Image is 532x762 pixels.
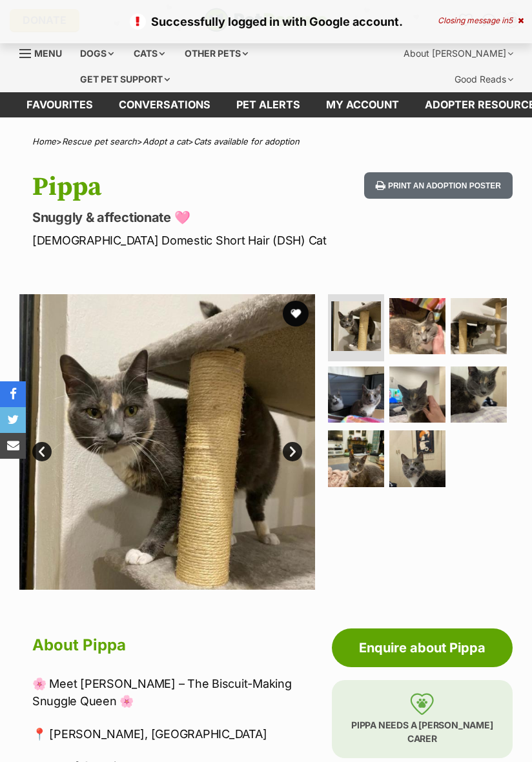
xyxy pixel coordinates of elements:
p: Successfully logged in with Google account. [13,13,519,30]
a: conversations [106,92,223,117]
a: Menu [19,41,71,64]
a: Cats available for adoption [194,136,300,146]
p: 🌸 Meet [PERSON_NAME] – The Biscuit-Making Snuggle Queen 🌸 [32,675,315,710]
img: Photo of Pippa [331,301,381,351]
a: Adopt a cat [143,136,188,146]
img: Photo of Pippa [389,366,445,423]
p: 📍 [PERSON_NAME], [GEOGRAPHIC_DATA] [32,725,315,743]
div: About [PERSON_NAME] [394,41,522,66]
h2: About Pippa [32,631,315,659]
div: Get pet support [71,66,179,92]
img: Photo of Pippa [389,298,445,354]
span: Menu [34,48,62,59]
a: Home [32,136,56,146]
button: Print an adoption poster [364,172,513,199]
a: Prev [32,442,52,461]
div: Closing message in [438,16,524,25]
p: Snuggly & affectionate 🩷 [32,208,328,226]
div: Cats [125,41,174,66]
div: Dogs [71,41,123,66]
a: Next [283,442,302,461]
p: Pippa needs a [PERSON_NAME] carer [332,680,513,758]
div: Other pets [176,41,257,66]
div: Good Reads [445,66,522,92]
img: Photo of Pippa [328,430,384,486]
img: foster-care-31f2a1ccfb079a48fc4dc6d2a002ce68c6d2b76c7ccb9e0da61f6cd5abbf869a.svg [410,693,434,715]
a: Enquire about Pippa [332,628,513,667]
span: 5 [508,15,513,25]
img: Photo of Pippa [19,294,315,590]
button: favourite [283,301,309,326]
img: Photo of Pippa [328,366,384,423]
p: [DEMOGRAPHIC_DATA] Domestic Short Hair (DSH) Cat [32,232,328,249]
img: Photo of Pippa [451,298,507,354]
a: Favourites [14,92,106,117]
a: Pet alerts [223,92,313,117]
h1: Pippa [32,172,328,202]
img: Photo of Pippa [451,366,507,423]
img: Photo of Pippa [389,430,445,486]
a: Rescue pet search [62,136,137,146]
a: My account [313,92,412,117]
